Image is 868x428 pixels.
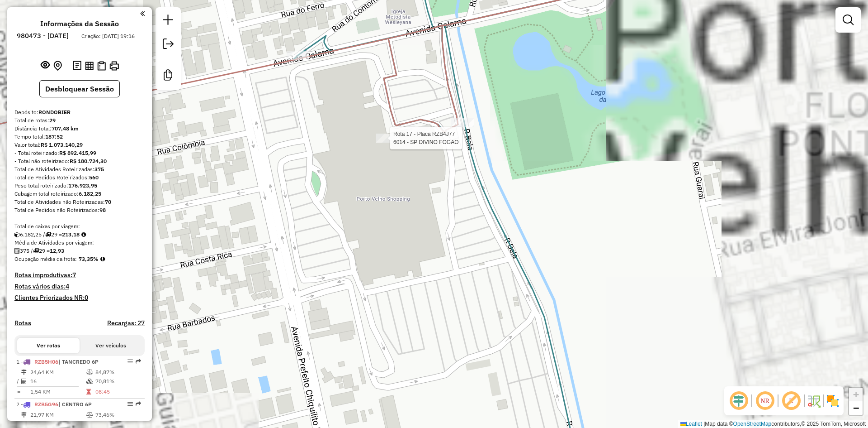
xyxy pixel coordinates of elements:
strong: 7 [72,271,76,279]
td: = [16,387,21,396]
strong: 29 [49,117,56,124]
strong: RONDOBIER [38,109,71,115]
img: Fluxo de ruas [807,394,821,408]
div: Peso total roteirizado: [14,182,145,190]
div: Total de Pedidos Roteirizados: [14,173,145,182]
div: Total de Pedidos não Roteirizados: [14,206,145,214]
strong: R$ 892.415,99 [59,149,96,156]
span: − [853,402,859,414]
a: Exportar sessão [159,35,177,55]
h4: Recargas: 27 [107,319,145,327]
div: Valor total: [14,141,145,149]
td: 70,81% [95,377,141,386]
button: Logs desbloquear sessão [71,59,83,73]
strong: 560 [89,174,99,181]
td: 84,87% [95,368,141,377]
td: 1,54 KM [30,387,86,396]
span: + [853,389,859,400]
strong: 4 [66,282,69,290]
strong: 6.182,25 [79,190,101,197]
strong: 187:52 [45,133,63,140]
i: Distância Total [21,412,27,418]
strong: 375 [94,166,104,173]
div: - Total não roteirizado: [14,157,145,165]
a: Nova sessão e pesquisa [159,11,177,31]
div: Criação: [DATE] 19:16 [78,32,138,40]
a: Zoom out [849,401,863,415]
span: 2 - [16,401,92,408]
td: 08:45 [95,387,141,396]
button: Visualizar relatório de Roteirização [83,59,95,72]
i: Distância Total [21,370,27,375]
h6: 980473 - [DATE] [17,32,69,40]
em: Opções [127,359,133,364]
div: Distância Total: [14,125,145,133]
strong: 0 [85,293,88,302]
div: Média de Atividades por viagem: [14,239,145,247]
i: % de utilização do peso [86,412,93,418]
div: 375 / 29 = [14,247,145,255]
a: Zoom in [849,388,863,401]
strong: 12,93 [50,247,64,254]
span: Ocultar NR [754,390,776,412]
h4: Clientes Priorizados NR: [14,294,145,302]
div: Depósito: [14,108,145,116]
strong: 213,18 [62,231,80,238]
h4: Rotas vários dias: [14,283,145,290]
a: Clique aqui para minimizar o painel [140,8,145,19]
button: Ver rotas [17,338,80,353]
img: Exibir/Ocultar setores [826,394,840,408]
span: RZB5H06 [34,358,58,365]
a: Criar modelo [159,66,177,87]
i: % de utilização do peso [86,370,93,375]
i: Total de rotas [33,248,39,254]
a: Leaflet [680,421,702,427]
td: 73,46% [95,410,141,419]
td: 24,64 KM [30,368,86,377]
span: 1 - [16,358,99,365]
i: Meta Caixas/viagem: 1,00 Diferença: 212,18 [81,232,86,237]
em: Média calculada utilizando a maior ocupação (%Peso ou %Cubagem) de cada rota da sessão. Rotas cro... [100,256,105,262]
h4: Informações da Sessão [40,19,119,28]
span: | [703,421,705,427]
div: Total de rotas: [14,116,145,125]
a: Rotas [14,319,31,327]
div: Total de Atividades não Roteirizadas: [14,198,145,206]
span: Ocupação média da frota: [14,255,77,262]
i: Total de Atividades [21,379,27,384]
i: Tempo total em rota [86,389,91,394]
button: Desbloquear Sessão [39,80,120,97]
div: Map data © contributors,© 2025 TomTom, Microsoft [678,420,868,428]
button: Ver veículos [80,338,142,353]
a: Exibir filtros [839,11,857,29]
span: Ocultar deslocamento [728,390,750,412]
i: Total de rotas [45,232,51,237]
td: 16 [30,377,86,386]
strong: R$ 1.073.140,29 [41,141,83,148]
div: Total de Atividades Roteirizadas: [14,165,145,173]
em: Rota exportada [136,359,141,364]
strong: 73,35% [79,255,99,262]
em: Opções [127,401,133,407]
strong: 176.923,95 [68,182,97,189]
div: 6.182,25 / 29 = [14,231,145,239]
i: Cubagem total roteirizado [14,232,20,237]
button: Visualizar Romaneio [95,59,108,72]
em: Rota exportada [136,401,141,407]
div: Cubagem total roteirizado: [14,190,145,198]
span: | CENTRO 6P [58,401,92,408]
span: RZB5G96 [34,401,58,408]
h4: Rotas improdutivas: [14,271,145,279]
a: OpenStreetMap [733,421,772,427]
i: Total de Atividades [14,248,20,254]
span: | TANCREDO 6P [58,358,99,365]
button: Exibir sessão original [39,58,52,73]
strong: 707,48 km [52,125,79,132]
strong: R$ 180.724,30 [70,158,107,164]
td: 21,97 KM [30,410,86,419]
div: Total de caixas por viagem: [14,222,145,231]
button: Centralizar mapa no depósito ou ponto de apoio [52,59,64,73]
td: / [16,377,21,386]
strong: 98 [99,207,106,213]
